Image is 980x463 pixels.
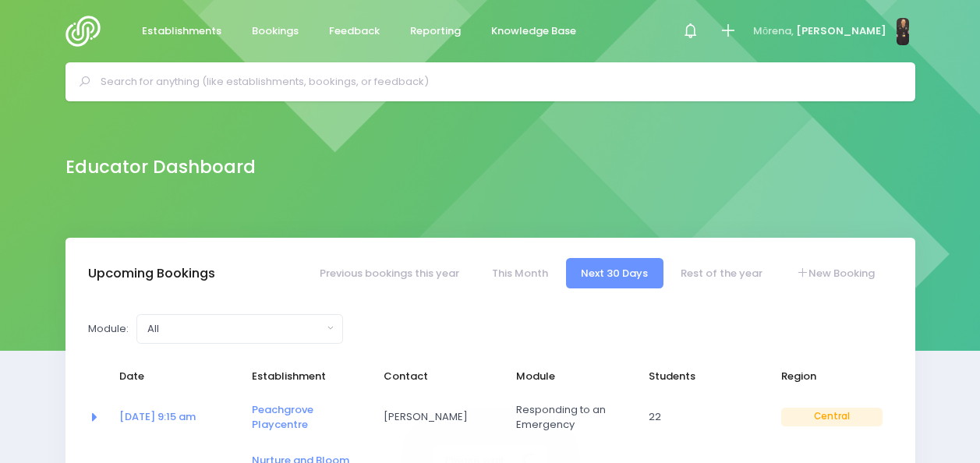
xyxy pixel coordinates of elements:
[65,16,110,47] img: Logo
[101,70,893,94] input: Search for anything (like establishments, bookings, or feedback)
[129,16,235,47] a: Establishments
[398,16,474,47] a: Reporting
[666,258,778,288] a: Rest of the year
[88,321,129,337] label: Module:
[304,258,474,288] a: Previous bookings this year
[479,16,589,47] a: Knowledge Base
[897,18,909,45] img: N
[780,258,890,288] a: New Booking
[753,23,794,39] span: Mōrena,
[476,258,563,288] a: This Month
[239,16,312,47] a: Bookings
[142,23,221,39] span: Establishments
[147,321,323,337] div: All
[317,16,393,47] a: Feedback
[329,23,380,39] span: Feedback
[88,266,215,281] h3: Upcoming Bookings
[252,23,299,39] span: Bookings
[491,23,576,39] span: Knowledge Base
[410,23,461,39] span: Reporting
[136,314,343,344] button: All
[65,157,256,178] h2: Educator Dashboard
[796,23,886,39] span: [PERSON_NAME]
[566,258,663,288] a: Next 30 Days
